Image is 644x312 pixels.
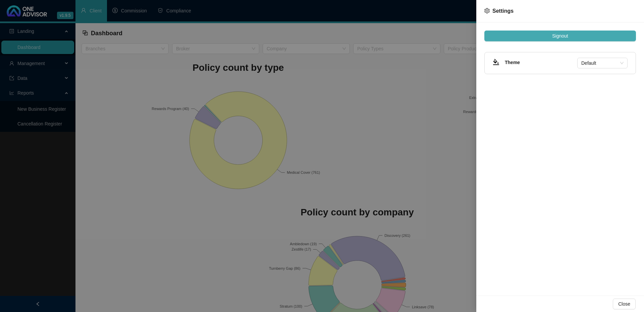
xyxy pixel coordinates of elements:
span: Settings [492,8,514,14]
span: bg-colors [493,59,499,65]
button: Close [613,299,636,309]
span: Default [581,58,624,68]
span: Close [618,300,630,308]
span: Signout [552,32,568,40]
button: Signout [484,31,636,41]
span: setting [484,8,490,13]
h4: Theme [505,59,577,66]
